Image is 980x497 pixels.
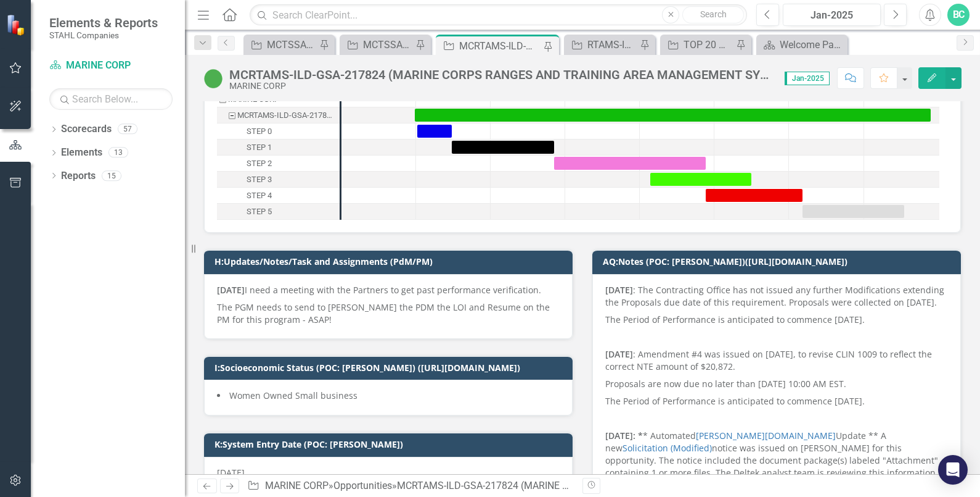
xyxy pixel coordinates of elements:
p: : The Contracting Office has not issued any further Modifications extending the Proposals due dat... [605,284,948,311]
div: STEP 0 [247,123,272,140]
div: Task: Start date: 2025-04-01 End date: 2025-04-15 [217,123,340,140]
h3: I:Socioeconomic Status (POC: [PERSON_NAME]) ([URL][DOMAIN_NAME]) [214,363,566,372]
h3: AQ:Notes (POC: [PERSON_NAME])([URL][DOMAIN_NAME]) [603,257,955,266]
div: Task: Start date: 2025-09-06 End date: 2025-10-17 [802,205,904,218]
div: Task: Start date: 2025-03-31 End date: 2025-10-28 [217,107,340,123]
a: Welcome Page [759,37,844,52]
a: Opportunities [333,480,392,491]
div: Task: Start date: 2025-04-15 End date: 2025-05-27 [452,141,554,154]
div: STEP 4 [217,188,340,204]
small: STAHL Companies [49,30,158,40]
div: MCRTAMS-ILD-GSA-217824 (MARINE CORPS RANGES AND TRAINING AREA MANAGEMENT SYSTEMS) [459,38,541,54]
div: MCTSSA SME-MCSC-241078 (MARINE CORPS TACTICAL SYSTEMS SUPPORT ACTIVITY SUBJECT MATTER EXPERTS) [267,37,316,52]
input: Search Below... [49,88,173,110]
div: Task: Start date: 2025-07-28 End date: 2025-09-06 [706,189,802,202]
span: Jan-2025 [785,72,830,85]
div: STEP 5 [217,204,340,220]
a: MCTSSA SME-MCSC-241078 (MARINE CORPS TACTICAL SYSTEMS SUPPORT ACTIVITY SUBJECT MATTER EXPERTS) [247,37,316,52]
div: Open Intercom Messenger [938,455,968,485]
div: TOP 20 Opportunities ([DATE] Process) [684,37,733,52]
div: » » [247,479,573,493]
div: Task: Start date: 2025-07-05 End date: 2025-08-16 [217,172,340,188]
div: MCTSSA NIS-240491: MARINE CORPS TACTICAL SYSTEMS SUPPORT ACTIVITY NETWORK INFRASTRUCTURE SERVICES [363,37,412,52]
p: : Amendment #4 was issued on [DATE], to revise CLIN 1009 to reflect the correct NTE amount of $20... [605,346,948,375]
img: ClearPoint Strategy [6,14,28,35]
p: Proposals are now due no later than [DATE] 10:00 AM EST. [605,375,948,393]
div: MCRTAMS-ILD-GSA-217824 (MARINE CORPS RANGES AND TRAINING AREA MANAGEMENT SYSTEMS) [397,480,849,491]
h3: H:Updates/Notes/Task and Assignments (PdM/PM) [214,257,566,266]
div: STEP 1 [247,140,272,156]
a: Solicitation (Modified) [623,442,712,454]
div: 57 [118,124,137,135]
a: MARINE CORP [49,59,173,73]
img: Active [203,69,223,88]
div: Jan-2025 [787,8,876,23]
div: MCRTAMS-ILD-GSA-217824 (MARINE CORPS RANGES AND TRAINING AREA MANAGEMENT SYSTEMS) [229,68,772,81]
div: MARINE CORP [229,81,772,91]
div: Task: Start date: 2025-05-27 End date: 2025-07-28 [554,157,706,170]
h3: K:System Entry Date (POC: [PERSON_NAME]) [214,440,566,449]
span: Search [700,9,727,19]
p: The Period of Performance is anticipated to commence [DATE]. [605,311,948,328]
button: BC [947,4,970,26]
div: STEP 0 [217,123,340,140]
div: Task: Start date: 2025-07-28 End date: 2025-09-06 [217,188,340,204]
div: STEP 1 [217,140,340,156]
div: RTAMS-ILD-226717 (RANGE AND TRAINING AREA MANAGEMENT RTAM SUPPORT SERVICES) [587,37,637,52]
span: Women Owned Small business [229,390,357,401]
div: STEP 2 [217,156,340,172]
a: [PERSON_NAME][DOMAIN_NAME] [696,430,836,441]
div: MCRTAMS-ILD-GSA-217824 (MARINE CORPS RANGES AND TRAINING AREA MANAGEMENT SYSTEMS) [217,107,340,123]
div: STEP 3 [247,172,272,188]
div: MCRTAMS-ILD-GSA-217824 (MARINE CORPS RANGES AND TRAINING AREA MANAGEMENT SYSTEMS) [237,107,336,123]
div: STEP 4 [247,188,272,204]
span: [DATE] [217,467,245,478]
button: Search [682,6,744,23]
strong: [DATE] [605,284,633,296]
div: STEP 2 [247,156,272,172]
span: Elements & Reports [49,15,158,30]
div: 13 [108,148,128,158]
strong: [DATE] [605,348,633,360]
a: Scorecards [61,122,112,136]
p: The PGM needs to send to [PERSON_NAME] the PDM the LOI and Resume on the PM for this program - ASAP! [217,299,560,326]
strong: [DATE] [217,284,245,296]
div: Task: Start date: 2025-09-06 End date: 2025-10-17 [217,204,340,220]
strong: [DATE]: * [605,430,643,441]
a: Elements [61,146,102,160]
div: Task: Start date: 2025-04-01 End date: 2025-04-15 [417,125,452,138]
a: TOP 20 Opportunities ([DATE] Process) [663,37,733,52]
div: Task: Start date: 2025-03-31 End date: 2025-10-28 [415,109,931,122]
div: STEP 3 [217,172,340,188]
a: MCTSSA NIS-240491: MARINE CORPS TACTICAL SYSTEMS SUPPORT ACTIVITY NETWORK INFRASTRUCTURE SERVICES [343,37,412,52]
div: Task: Start date: 2025-07-05 End date: 2025-08-16 [650,173,751,186]
p: The Period of Performance is anticipated to commence [DATE]. [605,393,948,410]
div: Task: Start date: 2025-04-15 End date: 2025-05-27 [217,140,340,156]
p: I need a meeting with the Partners to get past performance verification. [217,284,560,299]
a: MARINE CORP [265,480,329,491]
div: Task: Start date: 2025-05-27 End date: 2025-07-28 [217,156,340,172]
div: 15 [102,170,121,181]
a: RTAMS-ILD-226717 (RANGE AND TRAINING AREA MANAGEMENT RTAM SUPPORT SERVICES) [567,37,637,52]
input: Search ClearPoint... [250,4,747,26]
button: Jan-2025 [783,4,881,26]
div: STEP 5 [247,204,272,220]
a: Reports [61,169,96,183]
div: Welcome Page [780,37,844,52]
